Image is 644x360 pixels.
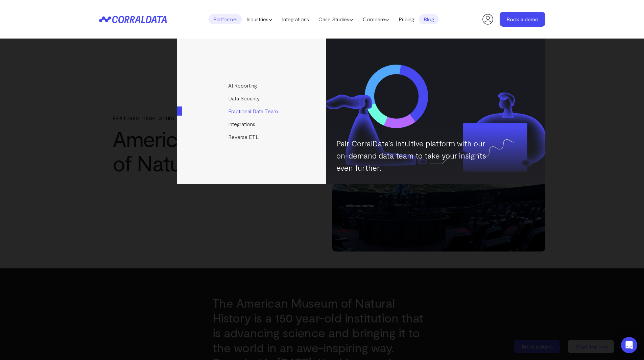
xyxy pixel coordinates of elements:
[419,14,439,24] a: Blog
[177,130,327,143] a: Reverse ETL
[500,12,545,27] a: Book a demo
[177,92,327,105] a: Data Security
[314,14,358,24] a: Case Studies
[358,14,394,24] a: Compare
[242,14,277,24] a: Industries
[621,337,637,353] div: Open Intercom Messenger
[209,14,242,24] a: Platform
[277,14,314,24] a: Integrations
[177,79,327,92] a: AI Reporting
[177,105,327,118] a: Fractional Data Team
[336,137,488,174] p: Pair CorralData’s intuitive platform with our on-demand data team to take your insights even furt...
[177,118,327,130] a: Integrations
[394,14,419,24] a: Pricing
